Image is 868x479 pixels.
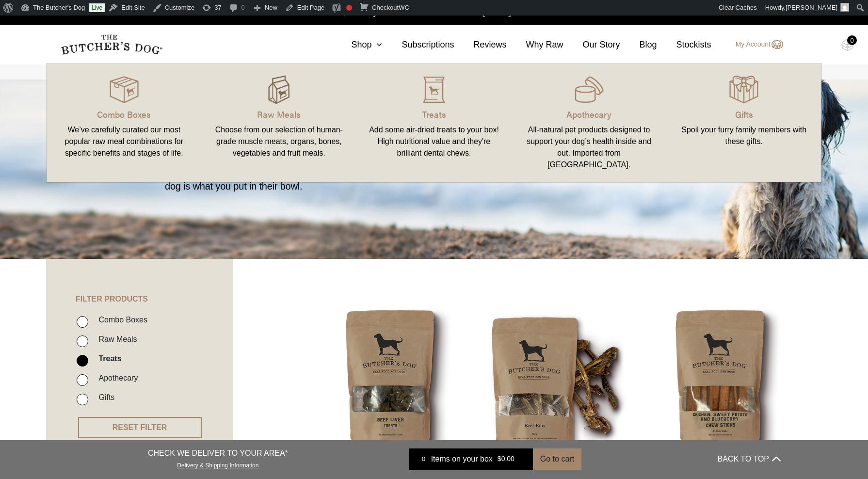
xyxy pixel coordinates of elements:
[202,73,357,173] a: Raw Meals Choose from our selection of human-grade muscle meats, organs, bones, vegetables and fr...
[368,124,500,159] div: Add some air-dried treats to your box! High nutritional value and they're brilliant dental chews.
[89,3,105,12] a: Live
[666,73,821,173] a: Gifts Spoil your furry family members with these gifts.
[356,73,512,173] a: Treats Add some air-dried treats to your box! High nutritional value and they're brilliant dental...
[213,124,345,159] div: Choose from our selection of human-grade muscle meats, organs, bones, vegetables and fruit meals.
[523,124,655,171] div: All-natural pet products designed to support your dog’s health inside and out. Imported from [GEO...
[409,448,533,470] a: 0 Items on your box $0.00
[678,108,810,121] p: Gifts
[718,447,781,471] button: BACK TO TOP
[332,38,382,51] a: Shop
[46,259,233,303] h4: FILTER PRODUCTS
[346,5,352,11] div: Focus keyphrase not set
[177,460,258,469] a: Delivery & Shipping Information
[94,313,147,326] label: Combo Boxes
[213,108,345,121] p: Raw Meals
[94,371,138,384] label: Apothecary
[847,35,857,45] div: 0
[58,124,190,159] div: We’ve carefully curated our most popular raw meal combinations for specific benefits and stages o...
[94,352,121,365] label: Treats
[318,307,465,454] img: Beef Liver Treats
[94,333,137,346] label: Raw Meals
[620,38,657,51] a: Blog
[47,73,202,173] a: Combo Boxes We’ve carefully curated our most popular raw meal combinations for specific benefits ...
[94,391,114,404] label: Gifts
[523,108,655,121] p: Apothecary
[507,38,563,51] a: Why Raw
[431,453,493,465] span: Items on your box
[148,447,288,459] p: CHECK WE DELIVER TO YOUR AREA*
[678,124,810,147] div: Spoil your furry family members with these gifts.
[368,108,500,121] p: Treats
[454,38,506,51] a: Reviews
[512,73,667,173] a: Apothecary All-natural pet products designed to support your dog’s health inside and out. Importe...
[786,4,837,11] span: [PERSON_NAME]
[417,454,431,464] div: 0
[382,38,454,51] a: Subscriptions
[657,38,711,51] a: Stockists
[482,307,629,454] img: Beef Spare Ribs
[58,108,190,121] p: Combo Boxes
[78,417,202,438] button: RESET FILTER
[498,455,514,463] bdi: 0.00
[533,448,581,470] button: Go to cart
[726,39,783,50] a: My Account
[498,455,501,463] span: $
[852,6,858,17] a: close
[647,307,794,454] img: Chicken Sweet Potato and Blueberry Chew Sticks
[563,38,620,51] a: Our Story
[841,39,853,51] img: TBD_Cart-Empty.png
[264,75,293,104] img: TBD_build-A-Box_Hover.png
